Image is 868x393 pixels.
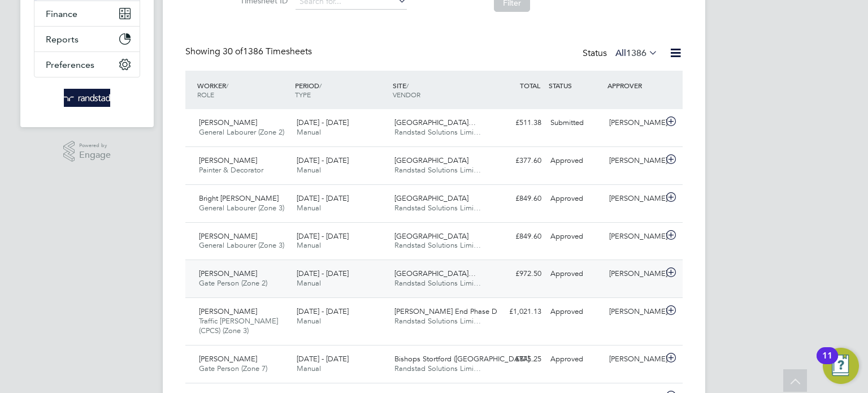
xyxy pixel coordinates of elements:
div: [PERSON_NAME] [605,227,663,246]
div: [PERSON_NAME] [605,152,663,170]
span: [PERSON_NAME] [199,118,257,127]
span: 1386 Timesheets [223,46,312,57]
span: Gate Person (Zone 2) [199,278,267,288]
span: Randstad Solutions Limi… [394,127,481,137]
span: [DATE] - [DATE] [297,306,349,316]
span: General Labourer (Zone 3) [199,203,284,213]
span: [GEOGRAPHIC_DATA] [394,193,468,203]
div: PERIOD [292,75,390,105]
span: [DATE] - [DATE] [297,231,349,241]
span: Manual [297,316,321,326]
button: Open Resource Center, 11 new notifications [823,348,859,384]
div: £1,021.13 [487,303,546,321]
span: [DATE] - [DATE] [297,156,349,165]
div: Approved [546,303,605,321]
span: VENDOR [393,90,420,99]
div: Approved [546,350,605,369]
span: Gate Person (Zone 7) [199,364,267,373]
span: Painter & Decorator [199,165,263,175]
span: [PERSON_NAME] [199,354,257,364]
span: [PERSON_NAME] [199,269,257,278]
span: Powered by [79,141,111,150]
span: Randstad Solutions Limi… [394,203,481,213]
div: £849.60 [487,189,546,208]
div: Showing [185,46,314,58]
span: Traffic [PERSON_NAME] (CPCS) (Zone 3) [199,316,278,335]
div: Approved [546,152,605,170]
div: [PERSON_NAME] [605,114,663,132]
span: / [406,81,409,90]
span: [PERSON_NAME] [199,306,257,316]
span: Manual [297,240,321,250]
div: Status [583,46,660,62]
span: / [319,81,322,90]
div: [PERSON_NAME] [605,265,663,283]
span: [DATE] - [DATE] [297,193,349,203]
span: Randstad Solutions Limi… [394,364,481,373]
div: [PERSON_NAME] [605,303,663,321]
span: [DATE] - [DATE] [297,269,349,278]
span: Preferences [46,59,94,70]
div: £511.38 [487,114,546,132]
span: 1386 [626,47,646,59]
span: [PERSON_NAME] End Phase D [394,306,497,316]
span: [DATE] - [DATE] [297,118,349,127]
img: randstad-logo-retina.png [64,89,111,107]
div: Approved [546,265,605,283]
div: WORKER [194,75,292,105]
span: TOTAL [520,81,540,90]
button: Finance [34,1,140,26]
span: Reports [46,34,79,45]
div: £849.60 [487,227,546,246]
div: [PERSON_NAME] [605,189,663,208]
span: Bright [PERSON_NAME] [199,193,279,203]
span: Randstad Solutions Limi… [394,316,481,326]
span: Manual [297,364,321,373]
span: 30 of [223,46,243,57]
div: Approved [546,227,605,246]
div: APPROVER [605,75,663,96]
span: [GEOGRAPHIC_DATA]… [394,269,476,278]
span: [GEOGRAPHIC_DATA] [394,231,468,241]
a: Powered byEngage [63,141,111,162]
span: Engage [79,150,111,160]
div: STATUS [546,75,605,96]
button: Reports [34,27,140,51]
a: Go to home page [34,89,140,107]
span: Bishops Stortford ([GEOGRAPHIC_DATA]… [394,354,537,364]
span: ROLE [197,90,214,99]
span: [GEOGRAPHIC_DATA]… [394,118,476,127]
span: [DATE] - [DATE] [297,354,349,364]
span: TYPE [295,90,311,99]
span: [PERSON_NAME] [199,156,257,165]
div: SITE [390,75,488,105]
label: All [615,47,658,59]
span: Manual [297,203,321,213]
span: Manual [297,278,321,288]
div: [PERSON_NAME] [605,350,663,369]
span: Manual [297,165,321,175]
span: Randstad Solutions Limi… [394,240,481,250]
button: Preferences [34,52,140,77]
div: 11 [822,356,832,370]
span: Randstad Solutions Limi… [394,165,481,175]
span: Randstad Solutions Limi… [394,278,481,288]
span: [PERSON_NAME] [199,231,257,241]
div: Submitted [546,114,605,132]
span: Manual [297,127,321,137]
span: Finance [46,8,77,19]
span: / [226,81,228,90]
div: £972.50 [487,265,546,283]
div: £875.25 [487,350,546,369]
span: [GEOGRAPHIC_DATA] [394,156,468,165]
span: General Labourer (Zone 3) [199,240,284,250]
div: Approved [546,189,605,208]
span: General Labourer (Zone 2) [199,127,284,137]
div: £377.60 [487,152,546,170]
